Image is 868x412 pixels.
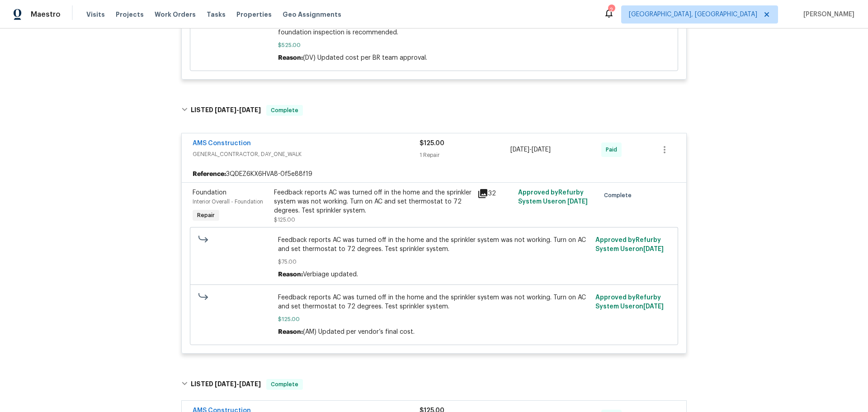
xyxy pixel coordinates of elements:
span: Foundation [193,189,226,196]
span: [DATE] [643,246,664,252]
div: Feedback reports AC was turned off in the home and the sprinkler system was not working. Turn on ... [274,188,472,215]
span: [DATE] [567,199,588,205]
span: $125.00 [278,315,590,324]
span: - [510,145,551,154]
span: Complete [604,191,635,200]
span: Geo Assignments [283,10,341,19]
span: - [215,107,261,113]
span: Complete [267,106,302,115]
span: [DATE] [643,303,664,310]
span: Approved by Refurby System User on [518,189,588,205]
span: Paid [606,145,621,154]
h6: LISTED [191,105,261,116]
span: [GEOGRAPHIC_DATA], [GEOGRAPHIC_DATA] [629,10,757,19]
span: Feedback reports AC was turned off in the home and the sprinkler system was not working. Turn on ... [278,236,590,254]
div: 3QDEZ6KX6HVA8-0f5e88f19 [182,166,686,182]
span: Verbiage updated. [303,271,358,278]
span: Properties [236,10,272,19]
b: Reference: [193,170,226,179]
span: - [215,381,261,387]
span: [DATE] [215,107,236,113]
span: Maestro [31,10,61,19]
span: Feedback reports AC was turned off in the home and the sprinkler system was not working. Turn on ... [278,293,590,311]
span: (DV) Updated cost per BR team approval. [303,55,427,61]
div: 2 [608,5,614,14]
span: [DATE] [215,381,236,387]
span: Interior Overall - Foundation [193,199,263,204]
div: LISTED [DATE]-[DATE]Complete [179,370,689,399]
span: $125.00 [420,140,444,147]
span: Work Orders [155,10,196,19]
span: $525.00 [278,41,590,50]
span: Approved by Refurby System User on [595,237,664,252]
a: AMS Construction [193,140,251,147]
span: Approved by Refurby System User on [595,294,664,310]
span: Reason: [278,271,303,278]
span: Repair [193,211,218,220]
span: GENERAL_CONTRACTOR, DAY_ONE_WALK [193,150,420,159]
div: 1 Repair [420,151,510,160]
span: (AM) Updated per vendor’s final cost. [303,329,415,335]
div: 32 [477,188,513,199]
span: [DATE] [510,147,529,153]
span: Projects [116,10,144,19]
span: [DATE] [532,147,551,153]
span: Visits [86,10,105,19]
div: LISTED [DATE]-[DATE]Complete [179,96,689,125]
span: Complete [267,380,302,389]
h6: LISTED [191,379,261,390]
span: Reason: [278,55,303,61]
span: Tasks [207,11,226,18]
span: [PERSON_NAME] [800,10,854,19]
span: $75.00 [278,257,590,266]
span: [DATE] [239,107,261,113]
span: [DATE] [239,381,261,387]
span: $125.00 [274,217,295,223]
span: Reason: [278,329,303,335]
